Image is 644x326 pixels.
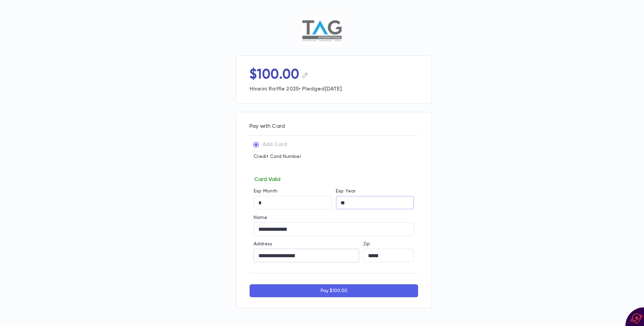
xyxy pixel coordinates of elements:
[254,154,414,159] p: Credit Card Number
[254,161,414,175] iframe: card
[250,123,418,130] p: Pay with Card
[250,67,300,83] p: $100.00
[336,188,355,194] label: Exp Year
[302,15,341,45] img: TAG Lakewood
[250,83,418,93] p: Hineini Raffle 2025 • Pledged [DATE]
[363,241,370,247] label: Zip
[254,175,414,183] p: Card Valid
[262,141,287,148] p: Add Card
[250,284,418,297] button: Pay $100.00
[254,241,272,247] label: Address
[254,188,277,194] label: Exp Month
[254,215,268,220] label: Name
